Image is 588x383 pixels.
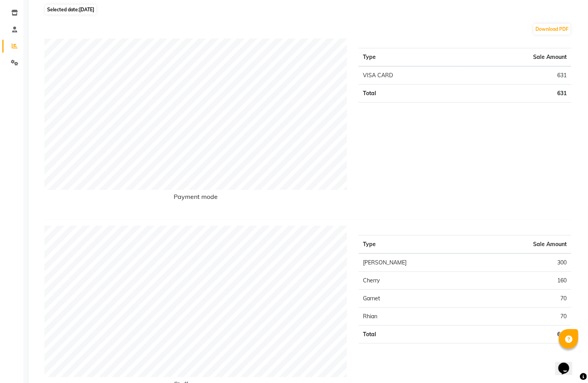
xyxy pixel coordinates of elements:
th: Type [359,48,460,67]
td: 70 [476,308,571,326]
iframe: chat widget [555,352,580,375]
th: Type [359,236,476,254]
td: 631 [460,85,571,103]
td: VISA CARD [359,66,460,85]
span: [DATE] [79,7,94,12]
th: Sale Amount [476,236,571,254]
td: Rhian [359,308,476,326]
td: Cherry [359,272,476,290]
th: Sale Amount [460,48,571,67]
td: 70 [476,290,571,308]
td: Total [359,326,476,344]
td: 160 [476,272,571,290]
td: [PERSON_NAME] [359,254,476,272]
h6: Payment mode [44,193,347,204]
td: Garnet [359,290,476,308]
td: Total [359,85,460,103]
td: 600 [476,326,571,344]
td: 631 [460,66,571,85]
span: Selected date: [45,5,96,14]
td: 300 [476,254,571,272]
